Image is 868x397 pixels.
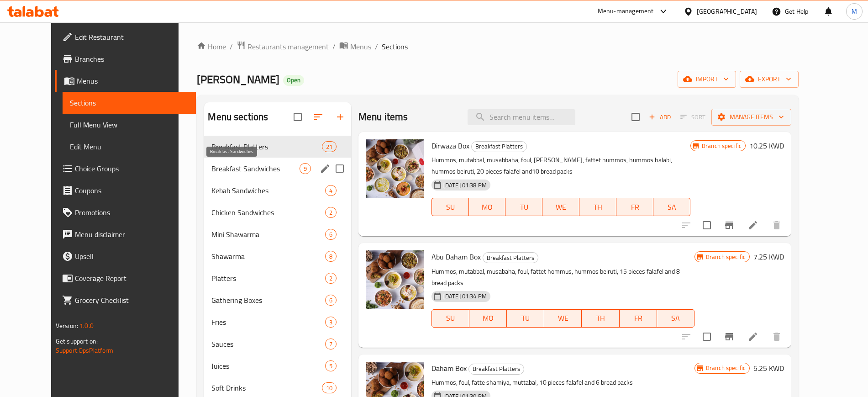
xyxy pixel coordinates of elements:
[382,41,408,52] span: Sections
[325,185,337,196] div: items
[542,198,579,216] button: WE
[211,382,321,393] span: Soft Drinks
[697,216,716,235] span: Select to update
[431,250,481,264] span: Abu Daham Box
[326,252,336,261] span: 8
[326,340,336,349] span: 7
[431,377,694,388] p: Hummos, foul, fatte shamiya, muttabal, 10 pieces falafel and 6 bread packs
[204,136,351,158] div: Breakfast Platters21
[548,312,578,325] span: WE
[211,295,325,306] span: Gathering Boxes
[620,309,657,328] button: FR
[653,198,690,216] button: SA
[204,311,351,333] div: Fries3
[483,252,538,263] div: Breakfast Platters
[211,229,325,240] div: Mini Shawarma
[620,201,650,214] span: FR
[322,141,337,152] div: items
[366,250,424,309] img: Abu Daham Box
[204,245,351,267] div: Shawarma8
[283,76,304,84] span: Open
[350,41,371,52] span: Menus
[326,362,336,371] span: 5
[616,198,653,216] button: FR
[55,70,196,92] a: Menus
[204,180,351,201] div: Kebab Sandwiches4
[546,201,576,214] span: WE
[79,320,94,332] span: 1.0.0
[747,331,758,342] a: Edit menu item
[766,326,788,348] button: delete
[585,312,615,325] span: TH
[211,317,325,328] div: Fries
[75,229,189,240] span: Menu disclaimer
[711,109,791,126] button: Manage items
[753,362,784,375] h6: 5.25 KWD
[749,139,784,152] h6: 10.25 KWD
[483,253,538,263] span: Breakfast Platters
[211,163,299,174] span: Breakfast Sandwiches
[440,292,490,301] span: [DATE] 01:34 PM
[63,92,196,114] a: Sections
[75,32,189,42] span: Edit Restaurant
[70,141,189,152] span: Edit Menu
[75,185,189,196] span: Coupons
[471,141,527,152] div: Breakfast Platters
[645,110,674,124] span: Add item
[358,110,408,124] h2: Menu items
[685,74,729,85] span: import
[468,364,524,375] div: Breakfast Platters
[63,136,196,158] a: Edit Menu
[472,141,526,152] span: Breakfast Platters
[626,107,645,127] span: Select section
[56,335,98,347] span: Get support on:
[719,111,784,123] span: Manage items
[204,223,351,245] div: Mini Shawarma6
[753,250,784,263] h6: 7.25 KWD
[55,48,196,70] a: Branches
[300,163,311,174] div: items
[718,326,740,348] button: Branch-specific-item
[75,273,189,284] span: Coverage Report
[204,355,351,377] div: Juices5
[326,230,336,239] span: 6
[70,119,189,130] span: Full Menu View
[582,309,619,328] button: TH
[325,229,337,240] div: items
[661,312,691,325] span: SA
[436,312,466,325] span: SU
[211,360,325,371] span: Juices
[197,41,799,53] nav: breadcrumb
[75,207,189,218] span: Promotions
[204,289,351,311] div: Gathering Boxes6
[55,180,196,201] a: Coupons
[431,266,694,289] p: Hummos, mutabbal, musabaha, foul, fattet hommus, hummos beiruti, 15 pieces falafel and 8 bread packs
[852,6,857,16] span: M
[697,6,757,16] div: [GEOGRAPHIC_DATA]
[329,106,351,128] button: Add section
[431,139,469,153] span: Dirwaza Box
[204,201,351,223] div: Chicken Sandwiches2
[211,251,325,262] div: Shawarma
[473,312,503,325] span: MO
[440,181,490,190] span: [DATE] 01:38 PM
[63,114,196,136] a: Full Menu View
[623,312,653,325] span: FR
[211,273,325,284] span: Platters
[197,41,226,52] a: Home
[510,312,541,325] span: TU
[55,289,196,311] a: Grocery Checklist
[436,201,465,214] span: SU
[740,71,799,88] button: export
[325,360,337,371] div: items
[75,251,189,262] span: Upsell
[473,201,502,214] span: MO
[211,207,325,218] div: Chicken Sandwiches
[211,185,325,196] span: Kebab Sandwiches
[507,309,544,328] button: TU
[325,295,337,306] div: items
